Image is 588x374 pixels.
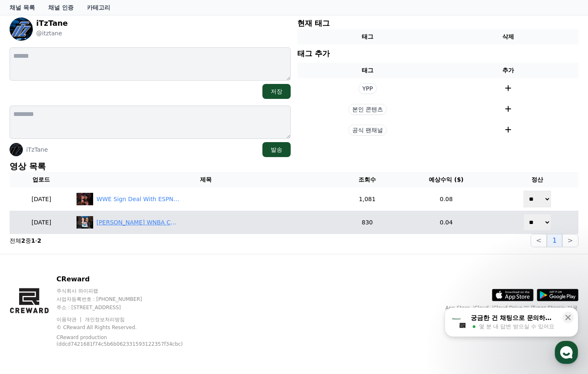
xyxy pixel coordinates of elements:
p: 주소 : [STREET_ADDRESS] [57,304,203,311]
button: < [531,234,547,247]
button: > [562,234,578,247]
th: 태그 [297,29,438,44]
th: 예상수익 ($) [396,172,496,187]
button: 발송 [262,142,291,157]
p: © CReward All Rights Reserved. [57,324,203,331]
p: CReward [57,274,203,284]
td: 0.08 [396,187,496,211]
a: 설정 [107,263,160,284]
img: iTzTane [10,143,23,156]
span: YPP [358,83,376,94]
th: 태그 [297,63,438,78]
img: iTzTane [10,17,33,41]
a: 대화 [55,263,107,284]
th: 업로드 [10,172,73,187]
p: iTzTane [26,145,48,154]
div: Caitlin Clark WNBA Card Broke Records! #wnba [96,218,180,227]
div: WWE Sign Deal With ESPN! Fans Will Pay More 😱 #wwe [96,195,180,204]
p: 전체 중 - [10,236,41,245]
a: 이용약관 [57,317,83,322]
td: 0.04 [396,211,496,234]
th: 삭제 [438,29,578,44]
span: 설정 [128,276,138,283]
p: CReward production (ddcd7421681f74c5b6b062331593122357f34cbc) [57,334,190,347]
span: 홈 [26,276,31,283]
p: App Store, iCloud, iCloud Drive 및 iTunes Store는 미국과 그 밖의 나라 및 지역에서 등록된 Apple Inc.의 서비스 상표입니다. Goo... [445,305,578,331]
button: 1 [547,234,562,247]
img: Caitlin Clark WNBA Card Broke Records! #wnba [77,216,93,229]
p: @itztane [36,29,68,37]
td: [DATE] [10,211,73,234]
td: 1,081 [338,187,396,211]
span: 대화 [76,276,86,283]
th: 조회수 [338,172,396,187]
td: 830 [338,211,396,234]
p: 영상 목록 [10,160,578,172]
p: 현재 태그 [297,17,578,29]
a: WWE Sign Deal With ESPN! Fans Will Pay More 😱 #wwe WWE Sign Deal With ESPN! Fans Will Pay More 😱 ... [77,193,335,205]
a: 홈 [2,263,55,284]
strong: 2 [37,237,42,244]
img: WWE Sign Deal With ESPN! Fans Will Pay More 😱 #wwe [77,193,93,205]
strong: 2 [21,237,25,244]
p: iTzTane [36,17,68,29]
span: 공식 팬채널 [348,125,387,135]
th: 정산 [496,172,578,187]
p: 태그 추가 [297,48,330,59]
strong: 1 [31,237,35,244]
td: [DATE] [10,187,73,211]
a: 개인정보처리방침 [85,317,125,322]
span: 본인 콘텐츠 [348,104,387,115]
button: 저장 [262,84,291,99]
th: 제목 [73,172,338,187]
p: 사업자등록번호 : [PHONE_NUMBER] [57,296,203,303]
a: Caitlin Clark WNBA Card Broke Records! #wnba [PERSON_NAME] WNBA Card Broke Records! #wnba [77,216,335,229]
th: 추가 [438,63,578,78]
p: 주식회사 와이피랩 [57,288,203,294]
